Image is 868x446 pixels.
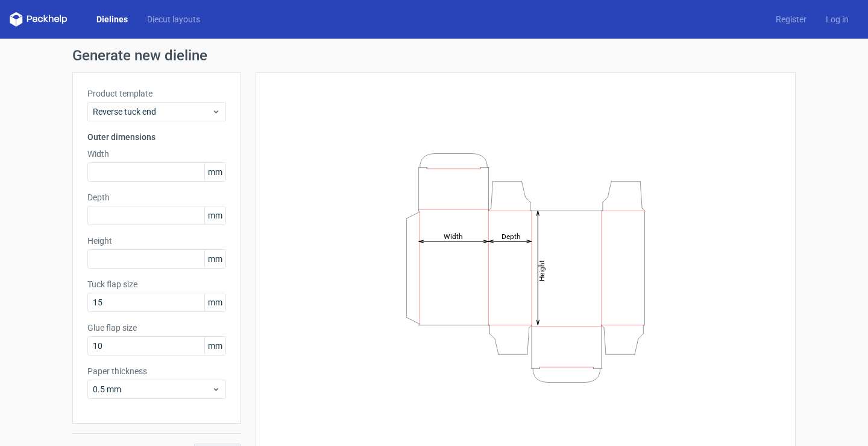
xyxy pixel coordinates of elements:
[204,250,225,268] span: mm
[87,365,226,377] label: Paper thickness
[87,191,226,203] label: Depth
[87,131,226,143] h3: Outer dimensions
[87,235,226,247] label: Height
[87,322,226,334] label: Glue flap size
[137,13,210,25] a: Diecut layouts
[538,260,546,281] tspan: Height
[204,206,225,225] span: mm
[87,88,226,100] label: Product template
[204,337,225,355] span: mm
[816,13,858,25] a: Log in
[93,106,212,118] span: Reverse tuck end
[444,232,463,240] tspan: Width
[87,13,137,25] a: Dielines
[502,232,521,240] tspan: Depth
[766,13,816,25] a: Register
[72,48,796,63] h1: Generate new dieline
[204,293,225,311] span: mm
[87,278,226,290] label: Tuck flap size
[93,383,212,395] span: 0.5 mm
[87,148,226,160] label: Width
[204,163,225,181] span: mm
